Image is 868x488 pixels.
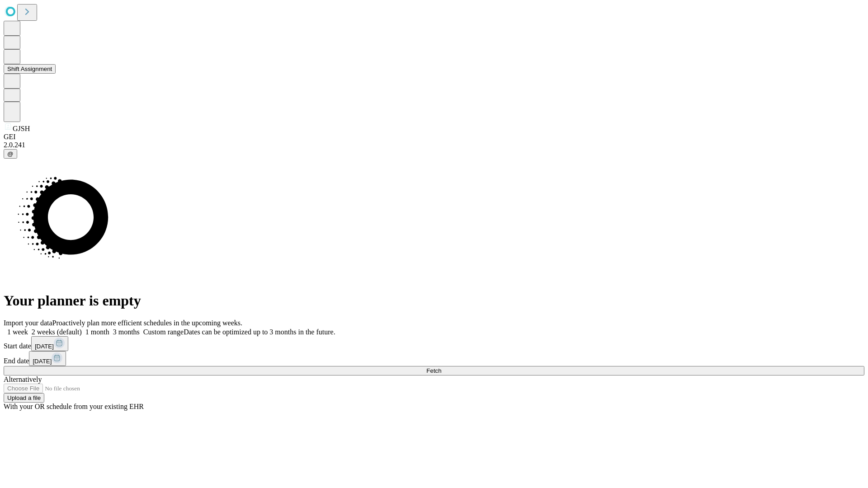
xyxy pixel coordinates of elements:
[85,328,109,336] span: 1 month
[4,366,864,375] button: Fetch
[4,64,56,74] button: Shift Assignment
[113,328,140,336] span: 3 months
[29,351,66,366] button: [DATE]
[7,150,14,157] span: @
[4,375,42,383] span: Alternatively
[4,141,864,149] div: 2.0.241
[4,133,864,141] div: GEI
[7,328,28,336] span: 1 week
[33,358,52,365] span: [DATE]
[184,328,335,336] span: Dates can be optimized up to 3 months in the future.
[426,367,441,374] span: Fetch
[4,319,52,327] span: Import your data
[4,336,864,351] div: Start date
[4,351,864,366] div: End date
[4,403,144,410] span: With your OR schedule from your existing EHR
[13,125,30,132] span: GJSH
[143,328,184,336] span: Custom range
[52,319,242,327] span: Proactively plan more efficient schedules in the upcoming weeks.
[32,328,82,336] span: 2 weeks (default)
[31,336,68,351] button: [DATE]
[4,292,864,309] h1: Your planner is empty
[4,393,44,403] button: Upload a file
[4,149,17,159] button: @
[35,343,54,350] span: [DATE]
